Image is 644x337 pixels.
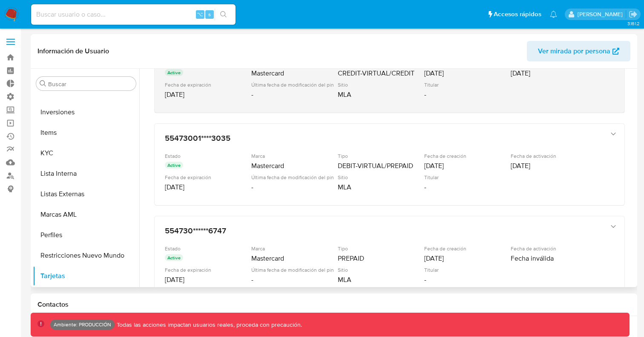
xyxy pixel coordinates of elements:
button: Tarjetas [33,266,139,286]
p: lucio.romano@mercadolibre.com [578,10,626,18]
input: Buscar [48,80,132,88]
a: Salir [629,10,638,19]
button: Buscar [40,80,46,87]
p: Ambiente: PRODUCCIÓN [54,323,111,326]
span: ⌥ [197,10,203,18]
span: Ver mirada por persona [538,41,610,61]
h1: Información de Usuario [37,47,109,55]
button: Marcas AML [33,204,139,225]
button: Lista Interna [33,163,139,184]
span: Accesos rápidos [494,10,541,19]
p: Todas las acciones impactan usuarios reales, proceda con precaución. [115,321,302,329]
button: Inversiones [33,102,139,122]
h1: Contactos [37,300,630,309]
button: Listas Externas [33,184,139,204]
a: Notificaciones [550,11,557,18]
button: search-icon [215,9,232,20]
button: Ver mirada por persona [527,41,630,61]
button: Restricciones Nuevo Mundo [33,245,139,266]
span: s [208,10,211,18]
button: KYC [33,143,139,163]
input: Buscar usuario o caso... [31,9,236,20]
button: Items [33,122,139,143]
button: Perfiles [33,225,139,245]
